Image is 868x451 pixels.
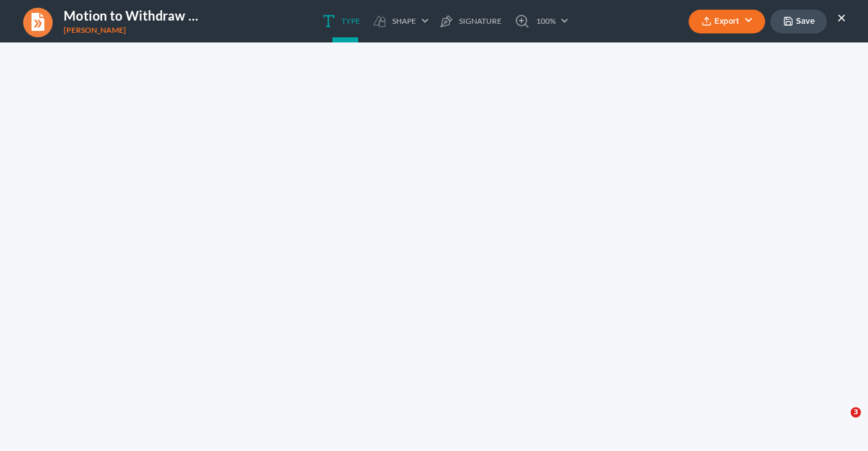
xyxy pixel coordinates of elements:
[392,17,416,25] span: Shape
[64,25,126,35] span: [PERSON_NAME]
[837,10,846,25] button: ×
[536,17,556,25] span: 100%
[689,10,765,33] button: Export
[770,10,827,33] button: Save
[64,6,202,24] h4: Motion to Withdraw Document.docx
[851,407,861,418] span: 3
[824,407,855,438] iframe: Intercom live chat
